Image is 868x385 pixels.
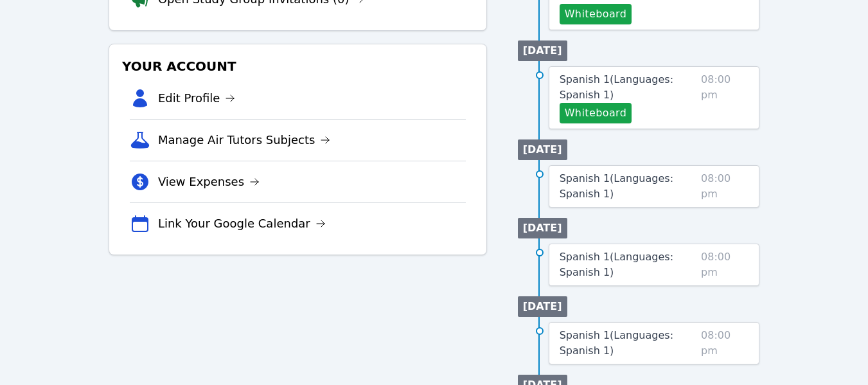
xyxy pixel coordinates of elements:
h3: Your Account [120,55,476,78]
li: [DATE] [518,40,567,61]
span: Spanish 1 ( Languages: Spanish 1 ) [560,329,673,357]
span: 08:00 pm [701,72,748,123]
span: 08:00 pm [701,171,748,202]
li: [DATE] [518,296,567,317]
li: [DATE] [518,139,567,160]
a: Spanish 1(Languages: Spanish 1) [560,72,696,103]
a: Link Your Google Calendar [158,215,326,233]
a: Spanish 1(Languages: Spanish 1) [560,328,696,359]
span: Spanish 1 ( Languages: Spanish 1 ) [560,73,673,101]
span: Spanish 1 ( Languages: Spanish 1 ) [560,172,673,200]
a: Spanish 1(Languages: Spanish 1) [560,171,696,202]
button: Whiteboard [560,103,632,123]
li: [DATE] [518,218,567,238]
span: 08:00 pm [701,249,748,280]
a: Manage Air Tutors Subjects [158,131,331,149]
a: Edit Profile [158,89,236,107]
span: Spanish 1 ( Languages: Spanish 1 ) [560,251,673,278]
span: 08:00 pm [701,328,748,359]
button: Whiteboard [560,4,632,24]
a: Spanish 1(Languages: Spanish 1) [560,249,696,280]
a: View Expenses [158,173,260,191]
